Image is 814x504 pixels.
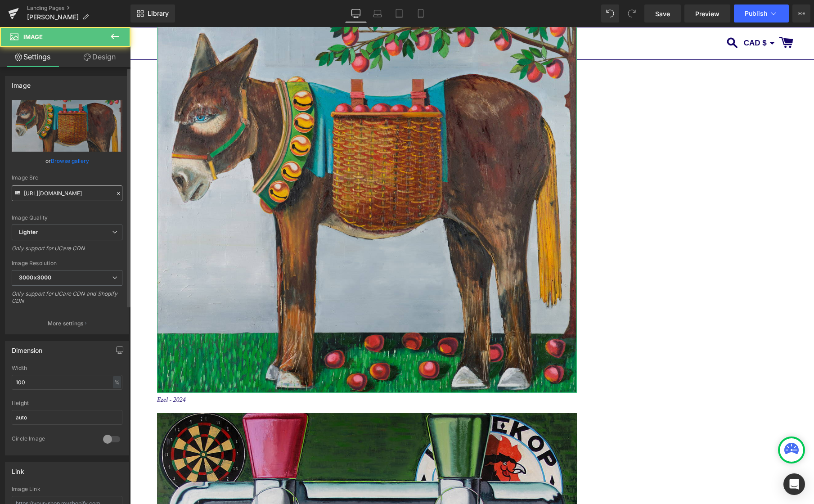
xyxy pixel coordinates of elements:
[130,4,175,22] a: New Library
[12,486,122,492] div: Image Link
[12,260,122,266] div: Image Resolution
[19,274,51,281] b: 3000x3000
[792,4,810,22] button: More
[148,9,169,18] span: Library
[367,4,388,22] a: Laptop
[12,435,94,445] div: Circle Image
[19,229,38,235] b: Lighter
[12,463,24,475] div: Link
[12,156,122,166] div: or
[345,4,367,22] a: Desktop
[23,33,43,40] span: Image
[12,245,122,258] div: Only support for UCare CDN
[48,319,84,328] p: More settings
[623,4,641,22] button: Redo
[27,369,56,376] i: Ezel - 2024
[783,473,805,495] div: Open Intercom Messenger
[67,47,132,67] a: Design
[12,76,31,89] div: Image
[734,4,789,22] button: Publish
[27,13,79,21] span: [PERSON_NAME]
[655,9,670,18] span: Save
[410,4,432,22] a: Mobile
[388,4,410,22] a: Tablet
[12,185,122,201] input: Link
[12,175,122,181] div: Image Src
[12,290,122,310] div: Only support for UCare CDN and Shopify CDN
[113,376,121,388] div: %
[51,153,89,169] a: Browse gallery
[695,9,720,18] span: Preview
[12,342,43,354] div: Dimension
[27,4,130,12] a: Landing Pages
[745,10,767,17] span: Publish
[12,400,122,406] div: Height
[12,375,122,390] input: auto
[12,365,122,371] div: Width
[12,410,122,425] input: auto
[12,215,122,221] div: Image Quality
[601,4,619,22] button: Undo
[684,4,730,22] a: Preview
[5,313,129,334] button: More settings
